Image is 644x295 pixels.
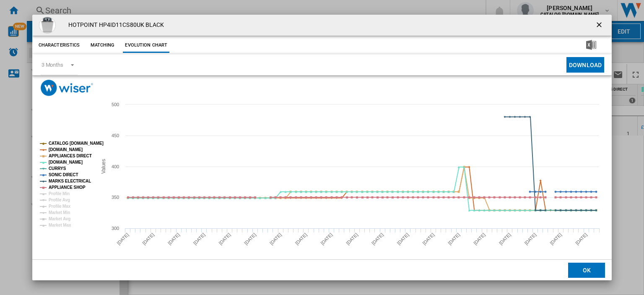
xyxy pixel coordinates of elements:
[447,232,461,246] tspan: [DATE]
[141,232,155,246] tspan: [DATE]
[42,62,63,68] div: 3 Months
[192,232,206,246] tspan: [DATE]
[49,141,104,146] tspan: CATALOG [DOMAIN_NAME]
[49,191,70,196] tspan: Profile Min
[592,17,608,34] button: getI18NText('BUTTONS.CLOSE_DIALOG')
[566,57,604,73] button: Download
[49,204,71,209] tspan: Profile Max
[319,232,333,246] tspan: [DATE]
[112,102,119,107] tspan: 500
[568,262,605,277] button: OK
[345,232,359,246] tspan: [DATE]
[49,166,66,171] tspan: CURRYS
[84,38,121,53] button: Matching
[523,232,537,246] tspan: [DATE]
[573,38,610,53] button: Download in Excel
[167,232,181,246] tspan: [DATE]
[41,80,93,96] img: logo_wiser_300x94.png
[243,232,257,246] tspan: [DATE]
[49,223,71,227] tspan: Market Max
[49,179,91,183] tspan: MARKS ELECTRICAL
[112,226,119,231] tspan: 300
[421,232,435,246] tspan: [DATE]
[39,17,56,34] img: HP4ID11CS80UK_BK_Hotpoint_Dishwasher_01.jpg
[49,210,70,215] tspan: Market Min
[36,38,82,53] button: Characteristics
[100,159,106,174] tspan: Values
[595,21,605,31] ng-md-icon: getI18NText('BUTTONS.CLOSE_DIALOG')
[218,232,231,246] tspan: [DATE]
[269,232,283,246] tspan: [DATE]
[49,172,78,177] tspan: SONIC DIRECT
[574,232,588,246] tspan: [DATE]
[49,160,83,164] tspan: [DOMAIN_NAME]
[49,217,70,221] tspan: Market Avg
[49,147,83,152] tspan: [DOMAIN_NAME]
[116,232,130,246] tspan: [DATE]
[549,232,563,246] tspan: [DATE]
[49,198,70,202] tspan: Profile Avg
[49,185,86,190] tspan: APPLIANCE SHOP
[112,164,119,169] tspan: 400
[294,232,308,246] tspan: [DATE]
[498,232,512,246] tspan: [DATE]
[32,15,612,280] md-dialog: Product popup
[396,232,410,246] tspan: [DATE]
[586,40,596,50] img: excel-24x24.png
[371,232,384,246] tspan: [DATE]
[112,195,119,200] tspan: 350
[123,38,169,53] button: Evolution chart
[112,133,119,138] tspan: 450
[64,21,164,29] h4: HOTPOINT HP4ID11CS80UK BLACK
[49,154,92,158] tspan: APPLIANCES DIRECT
[473,232,486,246] tspan: [DATE]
